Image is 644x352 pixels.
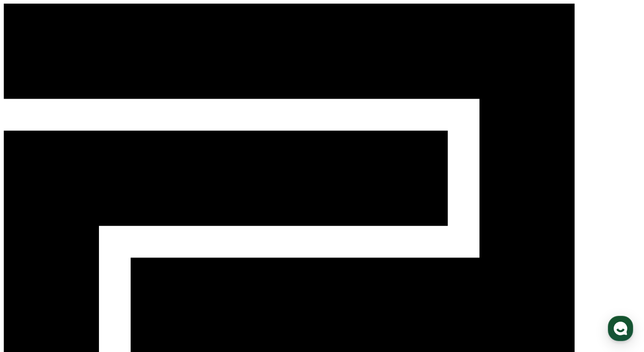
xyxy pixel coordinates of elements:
a: 홈 [3,277,60,300]
a: 설정 [117,277,174,300]
span: 대화 [83,291,94,298]
span: 설정 [140,290,150,298]
a: 대화 [60,277,117,300]
span: 홈 [28,290,34,298]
